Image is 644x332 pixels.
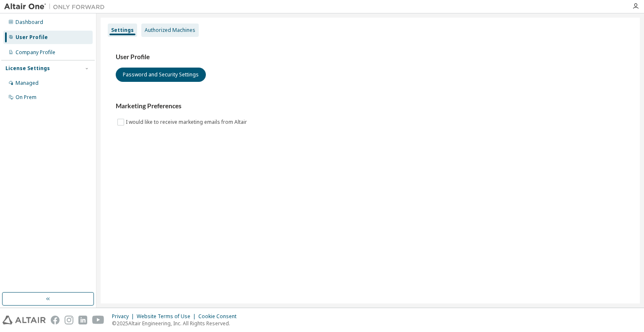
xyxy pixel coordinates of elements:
[92,316,104,324] img: youtube.svg
[198,313,241,320] div: Cookie Consent
[5,65,50,72] div: License Settings
[137,313,198,320] div: Website Terms of Use
[78,316,87,324] img: linkedin.svg
[65,316,73,324] img: instagram.svg
[3,316,46,324] img: altair_logo.svg
[116,53,625,61] h3: User Profile
[112,320,241,327] p: © 2025 Altair Engineering, Inc. All Rights Reserved.
[16,80,39,86] div: Managed
[4,3,109,11] img: Altair One
[16,19,43,26] div: Dashboard
[16,49,55,56] div: Company Profile
[116,102,625,110] h3: Marketing Preferences
[112,313,137,320] div: Privacy
[126,117,249,127] label: I would like to receive marketing emails from Altair
[145,27,195,34] div: Authorized Machines
[16,34,48,41] div: User Profile
[51,316,60,324] img: facebook.svg
[116,68,206,82] button: Password and Security Settings
[111,27,134,34] div: Settings
[16,94,36,101] div: On Prem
